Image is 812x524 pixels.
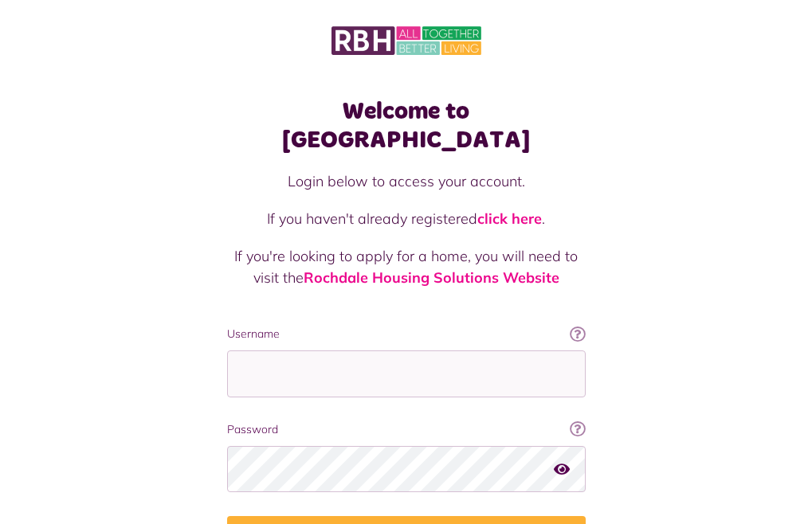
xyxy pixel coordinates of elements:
img: MyRBH [331,24,481,57]
h1: Welcome to [GEOGRAPHIC_DATA] [227,97,586,154]
a: Rochdale Housing Solutions Website [304,268,559,287]
p: Login below to access your account. [227,170,586,192]
a: click here [477,209,542,228]
label: Password [227,421,586,438]
p: If you're looking to apply for a home, you will need to visit the [227,245,586,288]
label: Username [227,326,586,342]
p: If you haven't already registered . [227,208,586,229]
